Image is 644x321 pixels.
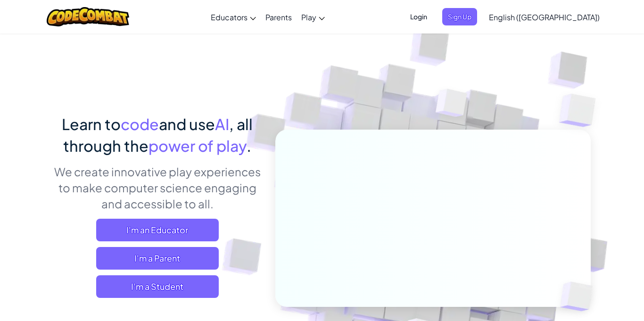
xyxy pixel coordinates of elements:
span: English ([GEOGRAPHIC_DATA]) [489,12,600,22]
span: . [247,136,251,155]
a: I'm an Educator [96,219,219,241]
a: English ([GEOGRAPHIC_DATA]) [484,4,604,30]
a: I'm a Parent [96,247,219,270]
span: Play [301,12,316,22]
a: Play [297,4,330,30]
img: CodeCombat logo [47,7,129,26]
img: Overlap cubes [540,71,622,150]
button: I'm a Student [96,275,219,298]
img: Overlap cubes [418,70,486,140]
span: and use [159,115,215,133]
p: We create innovative play experiences to make computer science engaging and accessible to all. [53,164,261,212]
span: Learn to [62,115,121,133]
span: power of play [149,136,247,155]
a: Educators [206,4,261,30]
span: AI [215,115,229,133]
button: Sign Up [442,8,477,25]
button: Login [405,8,433,25]
span: Educators [211,12,248,22]
span: code [121,115,159,133]
a: Parents [261,4,297,30]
